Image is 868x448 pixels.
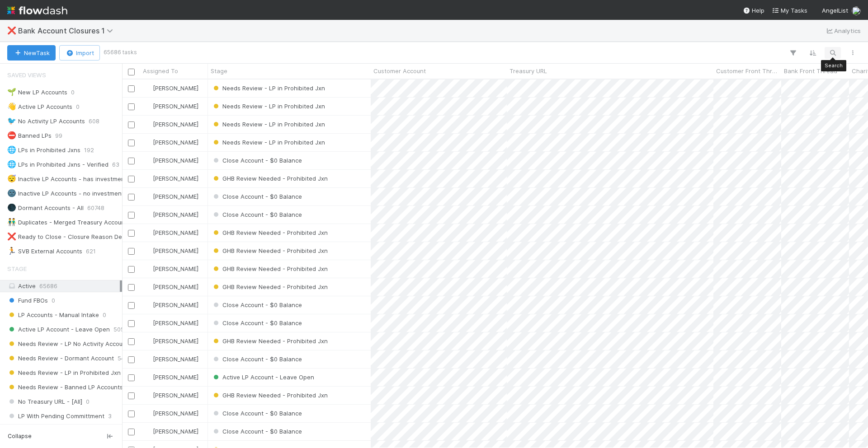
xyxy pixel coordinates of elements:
[153,410,198,417] span: [PERSON_NAME]
[212,264,328,273] div: GHB Review Needed - Prohibited Jxn
[144,282,198,291] div: [PERSON_NAME]
[86,396,90,407] span: 0
[128,121,135,128] input: Toggle Row Selected
[144,300,198,309] div: [PERSON_NAME]
[144,121,151,128] img: avatar_c6c9a18c-a1dc-4048-8eac-219674057138.png
[212,265,328,272] span: GHB Review Needed - Prohibited Jxn
[7,202,84,214] div: Dormant Accounts - All
[212,427,302,436] div: Close Account - $0 Balance
[772,7,807,14] span: My Tasks
[52,295,55,306] span: 0
[128,248,135,255] input: Toggle Row Selected
[822,7,848,14] span: AngelList
[212,139,325,146] span: Needs Review - LP in Prohibited Jxn
[104,48,137,56] small: 65686 tasks
[39,282,57,289] span: 65686
[212,84,325,93] div: Needs Review - LP in Prohibited Jxn
[144,138,198,147] div: [PERSON_NAME]
[144,265,151,272] img: avatar_c6c9a18c-a1dc-4048-8eac-219674057138.png
[7,411,104,422] span: LP With Pending Committment
[128,176,135,182] input: Toggle Row Selected
[212,228,328,237] div: GHB Review Needed - Prohibited Jxn
[509,66,547,75] span: Treasury URL
[212,174,328,183] div: GHB Review Needed - Prohibited Jxn
[86,246,96,257] span: 621
[211,66,227,75] span: Stage
[153,193,198,200] span: [PERSON_NAME]
[144,355,198,364] div: [PERSON_NAME]
[153,301,198,308] span: [PERSON_NAME]
[128,212,135,219] input: Toggle Row Selected
[212,229,328,236] span: GHB Review Needed - Prohibited Jxn
[7,131,16,139] span: ⛔
[144,247,151,254] img: avatar_c6c9a18c-a1dc-4048-8eac-219674057138.png
[144,373,198,382] div: [PERSON_NAME]
[7,145,80,156] div: LPs in Prohibited Jxns
[212,138,325,147] div: Needs Review - LP in Prohibited Jxn
[153,428,198,435] span: [PERSON_NAME]
[7,217,130,228] div: Duplicates - Merged Treasury Accounts
[144,175,151,182] img: avatar_c6c9a18c-a1dc-4048-8eac-219674057138.png
[212,175,328,182] span: GHB Review Needed - Prohibited Jxn
[128,158,135,164] input: Toggle Row Selected
[144,264,198,273] div: [PERSON_NAME]
[144,283,151,290] img: avatar_c6c9a18c-a1dc-4048-8eac-219674057138.png
[128,69,135,75] input: Toggle All Rows Selected
[128,320,135,327] input: Toggle Row Selected
[852,6,861,15] img: avatar_ad9da010-433a-4b4a-a484-836c288de5e1.png
[144,301,151,308] img: avatar_c6c9a18c-a1dc-4048-8eac-219674057138.png
[128,429,135,435] input: Toggle Row Selected
[144,84,151,92] img: avatar_c6c9a18c-a1dc-4048-8eac-219674057138.png
[153,373,198,381] span: [PERSON_NAME]
[212,410,302,417] span: Close Account - $0 Balance
[212,102,325,111] div: Needs Review - LP in Prohibited Jxn
[144,210,198,219] div: [PERSON_NAME]
[153,211,198,218] span: [PERSON_NAME]
[89,116,99,127] span: 608
[743,6,764,15] div: Help
[144,337,151,345] img: avatar_c6c9a18c-a1dc-4048-8eac-219674057138.png
[144,373,151,381] img: avatar_d6b50140-ca82-482e-b0bf-854821fc5d82.png
[144,410,151,417] img: avatar_c6c9a18c-a1dc-4048-8eac-219674057138.png
[108,411,112,422] span: 3
[784,66,837,75] span: Bank Front Thread
[7,116,85,127] div: No Activity LP Accounts
[7,87,67,98] div: New LP Accounts
[7,247,16,255] span: 🏃
[144,193,151,200] img: avatar_c6c9a18c-a1dc-4048-8eac-219674057138.png
[153,392,198,399] span: [PERSON_NAME]
[212,336,328,345] div: GHB Review Needed - Prohibited Jxn
[153,175,198,182] span: [PERSON_NAME]
[153,84,198,92] span: [PERSON_NAME]
[128,374,135,381] input: Toggle Row Selected
[144,228,198,237] div: [PERSON_NAME]
[7,27,16,34] span: ❌
[7,159,108,170] div: LPs in Prohibited Jxns - Verified
[128,356,135,363] input: Toggle Row Selected
[7,66,46,84] span: Saved Views
[7,130,52,141] div: Banned LPs
[118,353,136,364] span: 54832
[144,392,151,399] img: avatar_c6c9a18c-a1dc-4048-8eac-219674057138.png
[153,247,198,254] span: [PERSON_NAME]
[128,140,135,146] input: Toggle Row Selected
[7,338,128,350] span: Needs Review - LP No Activity Account
[212,211,302,218] span: Close Account - $0 Balance
[7,260,27,278] span: Stage
[7,246,82,257] div: SVB External Accounts
[373,66,426,75] span: Customer Account
[84,145,94,156] span: 192
[153,265,198,272] span: [PERSON_NAME]
[772,6,807,15] a: My Tasks
[7,103,16,110] span: 👋
[7,353,114,364] span: Needs Review - Dormant Account
[144,355,151,363] img: avatar_c6c9a18c-a1dc-4048-8eac-219674057138.png
[144,103,151,110] img: avatar_c6c9a18c-a1dc-4048-8eac-219674057138.png
[144,336,198,345] div: [PERSON_NAME]
[212,246,328,255] div: GHB Review Needed - Prohibited Jxn
[7,146,16,154] span: 🌐
[144,120,198,129] div: [PERSON_NAME]
[212,210,302,219] div: Close Account - $0 Balance
[153,319,198,327] span: [PERSON_NAME]
[144,409,198,418] div: [PERSON_NAME]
